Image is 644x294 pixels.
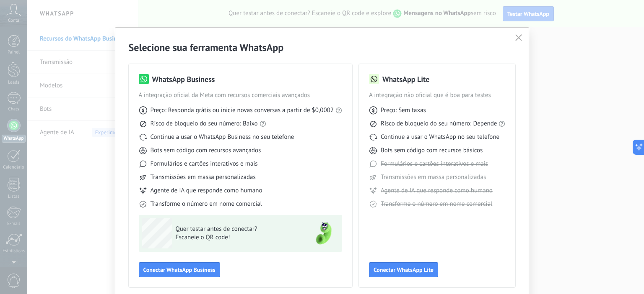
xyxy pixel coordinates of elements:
[151,120,258,128] span: Risco de bloqueio do seu número: Baixo
[382,74,429,84] h3: WhatsApp Lite
[369,91,506,100] span: A integração não oficial que é boa para testes
[139,262,220,277] button: Conectar WhatsApp Business
[151,173,256,182] span: Transmissões em massa personalizadas
[151,106,334,115] span: Preço: Responda grátis ou inicie novas conversas a partir de $0,0002
[381,146,483,155] span: Bots sem código com recursos básicos
[151,146,261,155] span: Bots sem código com recursos avançados
[152,74,215,84] h3: WhatsApp Business
[381,187,493,195] span: Agente de IA que responde como humano
[381,106,426,115] span: Preço: Sem taxas
[143,267,216,273] span: Conectar WhatsApp Business
[381,160,488,168] span: Formulários e cartões interativos e mais
[151,200,262,208] span: Transforme o número em nome comercial
[139,91,342,100] span: A integração oficial da Meta com recursos comerciais avançados
[176,225,298,233] span: Quer testar antes de conectar?
[381,133,499,141] span: Continue a usar o WhatsApp no seu telefone
[176,233,298,242] span: Escaneie o QR code!
[151,187,262,195] span: Agente de IA que responde como humano
[381,200,492,208] span: Transforme o número em nome comercial
[129,41,516,54] h2: Selecione sua ferramenta WhatsApp
[151,133,294,141] span: Continue a usar o WhatsApp Business no seu telefone
[381,173,486,182] span: Transmissões em massa personalizadas
[374,267,434,273] span: Conectar WhatsApp Lite
[369,262,438,277] button: Conectar WhatsApp Lite
[309,218,339,248] img: green-phone.png
[381,120,497,128] span: Risco de bloqueio do seu número: Depende
[151,160,258,168] span: Formulários e cartões interativos e mais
